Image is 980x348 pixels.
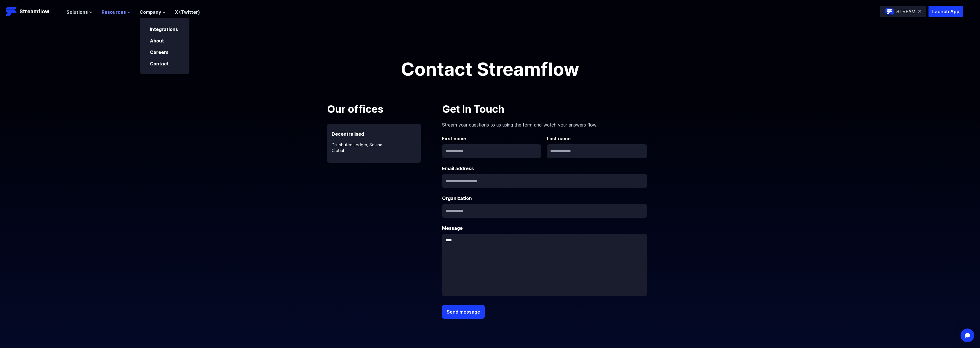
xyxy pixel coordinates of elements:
div: Open Intercom Messenger [961,328,974,342]
button: Company [140,9,166,15]
h1: Contact Streamflow [361,60,619,78]
label: First name [442,135,542,142]
p: STREAM [896,8,916,15]
label: Email address [442,165,647,172]
span: Resources [102,9,126,15]
p: Get In Touch [442,101,647,117]
a: About [150,38,164,44]
a: Careers [150,49,169,55]
button: Launch App [928,6,963,17]
p: Distributed Ledger, Solana Global [327,137,421,153]
a: X (Twitter) [175,9,200,15]
a: STREAM [880,6,926,17]
p: Decentralised [327,124,421,137]
a: Contact [150,61,169,67]
button: Resources [102,9,130,15]
button: Send message [442,305,485,319]
a: Integrations [150,26,178,32]
img: top-right-arrow.svg [918,10,921,13]
p: Streamflow [19,7,49,15]
span: Solutions [66,9,88,15]
label: Organization [442,195,647,202]
label: Message [442,225,647,232]
button: Solutions [66,9,92,15]
label: Last name [547,135,647,142]
span: Company [140,9,161,15]
p: Stream your questions to us using the form and watch your answers flow. [442,117,647,128]
img: Streamflow Logo [6,6,17,17]
a: Streamflow [6,6,61,17]
p: Our offices [327,101,436,117]
img: streamflow-logo-circle.png [885,7,894,16]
